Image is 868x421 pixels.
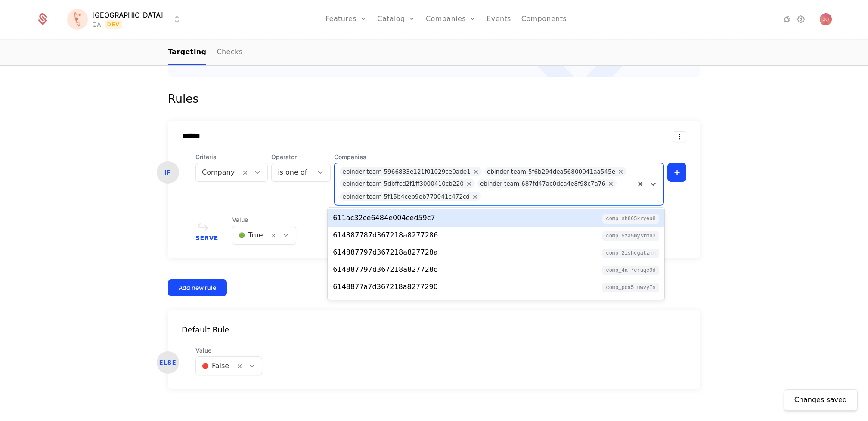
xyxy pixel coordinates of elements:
div: ebinder-team-5966833e121f01029ce0ade1 [342,167,471,176]
div: Remove ebinder-team-5966833e121f01029ce0ade1 [471,167,482,176]
span: Companies [334,153,664,161]
img: Jelena Obradovic [820,13,832,25]
div: 614887797d367218a827728a [333,247,438,258]
button: Select action [673,131,686,142]
a: Settings [796,14,806,25]
div: Remove ebinder-team-5f15b4ceb9eb770041c472cd [470,192,481,201]
div: 6148877a7d367218a8277290 [333,282,438,292]
span: comp_Sh865kryEu8 [602,214,659,224]
span: Serve [195,235,218,241]
ul: Choose Sub Page [168,40,242,65]
div: ebinder-team-687fd47ac0dca4e8f98c7a76 [480,179,605,188]
button: Select environment [70,10,182,29]
div: ebinder-team-5f6b294dea56800041aa545e [487,167,615,176]
span: comp_PCA5tuWVY7S [602,283,659,292]
div: Remove ebinder-team-5f6b294dea56800041aa545e [615,167,626,176]
div: Rules [168,90,700,108]
span: comp_5za5MySFMn3 [602,231,659,241]
span: comp_2LsHcGATZmM [602,249,659,258]
button: + [667,163,686,182]
nav: Main [168,40,700,65]
div: 614887797d367218a827728c [333,264,437,275]
div: Remove ebinder-team-5dbffcd2f1ff3000410cb220 [464,179,475,188]
a: Checks [217,40,242,65]
span: Value [232,215,296,224]
div: ebinder-team-5dbffcd2f1ff3000410cb220 [342,179,464,188]
div: 611ac32ce6484e004ced59c7 [333,213,435,223]
button: Open user button [820,13,832,25]
div: ELSE [157,351,179,374]
div: Add new rule [179,283,216,292]
a: Integrations [782,14,792,25]
div: 6148877b7d367218a8277294 [333,299,438,309]
span: comp_4Af7CruQc9D [602,266,659,275]
div: IF [157,161,179,184]
img: Florence [67,9,88,30]
button: Add new rule [168,279,227,296]
div: ebinder-team-5f15b4ceb9eb770041c472cd [342,192,470,201]
span: [GEOGRAPHIC_DATA] [92,10,163,20]
span: Value [195,346,262,355]
div: Remove ebinder-team-687fd47ac0dca4e8f98c7a76 [605,179,617,188]
div: QA [92,20,101,29]
div: 614887787d367218a8277286 [333,230,438,240]
span: Criteria [195,153,268,161]
span: Dev [105,20,122,29]
div: Default Rule [168,324,700,336]
a: Targeting [168,40,206,65]
div: Changes saved [794,395,847,405]
span: Operator [271,153,331,161]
